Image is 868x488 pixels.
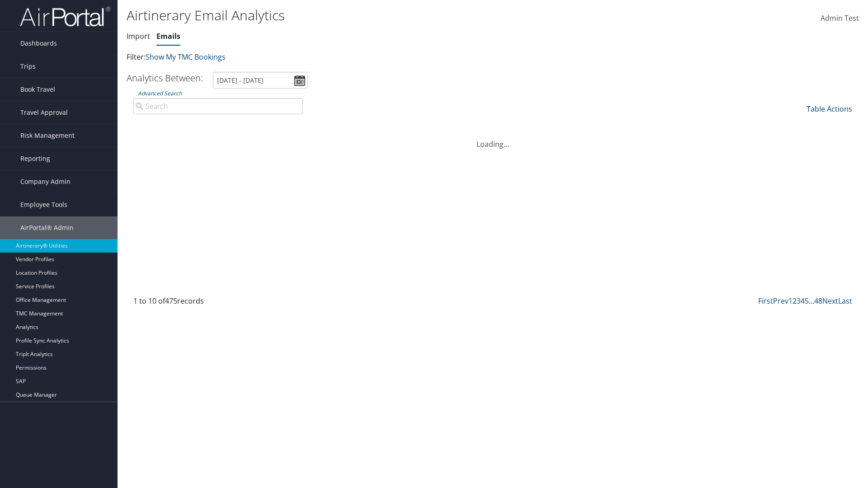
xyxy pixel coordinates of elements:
[20,32,57,55] span: Dashboards
[814,296,822,306] a: 48
[127,31,150,41] a: Import
[156,31,180,41] a: Emails
[758,296,773,306] a: First
[805,296,809,306] a: 5
[821,13,859,23] span: Admin Test
[138,89,182,97] a: Advanced Search
[20,124,75,147] span: Risk Management
[788,296,793,306] a: 1
[838,296,852,306] a: Last
[821,5,859,33] a: Admin Test
[20,101,68,124] span: Travel Approval
[809,296,814,306] span: …
[165,296,177,306] span: 475
[20,78,55,101] span: Book Travel
[127,6,615,25] h1: Airtinerary Email Analytics
[20,193,67,216] span: Employee Tools
[146,52,226,62] a: Show My TMC Bookings
[213,72,308,89] input: [DATE] - [DATE]
[127,128,859,150] div: Loading...
[807,104,852,114] a: Table Actions
[20,216,74,239] span: AirPortal® Admin
[20,147,50,170] span: Reporting
[793,296,797,306] a: 2
[127,52,615,63] p: Filter:
[822,296,838,306] a: Next
[773,296,788,306] a: Prev
[20,170,71,193] span: Company Admin
[20,55,36,78] span: Trips
[133,296,303,311] div: 1 to 10 of records
[20,6,110,27] img: airportal-logo.png
[797,296,801,306] a: 3
[133,98,303,114] input: Advanced Search
[127,72,203,84] h3: Analytics Between:
[801,296,805,306] a: 4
